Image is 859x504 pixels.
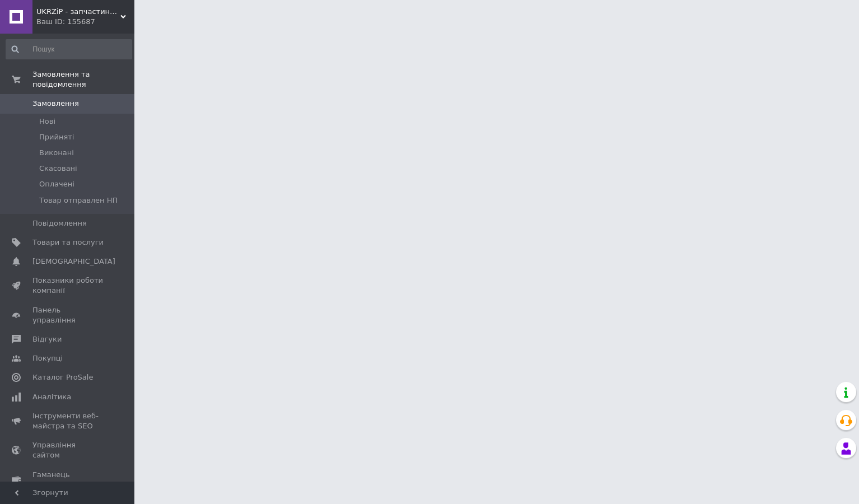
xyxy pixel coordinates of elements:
[32,334,62,344] span: Відгуки
[39,164,77,174] span: Скасовані
[39,148,74,158] span: Виконані
[32,470,104,490] span: Гаманець компанії
[32,99,79,109] span: Замовлення
[32,256,115,267] span: [DEMOGRAPHIC_DATA]
[32,305,104,325] span: Панель управління
[32,440,104,460] span: Управління сайтом
[39,179,74,189] span: Оплачені
[32,237,104,248] span: Товари та послуги
[32,411,104,431] span: Інструменти веб-майстра та SEO
[32,372,93,382] span: Каталог ProSale
[32,69,134,90] span: Замовлення та повідомлення
[32,392,71,402] span: Аналітика
[32,353,63,363] span: Покупці
[32,218,87,228] span: Повідомлення
[36,17,134,27] div: Ваш ID: 155687
[6,39,132,59] input: Пошук
[32,276,104,296] span: Показники роботи компанії
[39,116,55,127] span: Нові
[36,7,120,17] span: UKRZiP - запчастини та комплектуючі для обладнання HoReCa
[39,132,74,142] span: Прийняті
[39,195,118,206] span: Товар отправлен НП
